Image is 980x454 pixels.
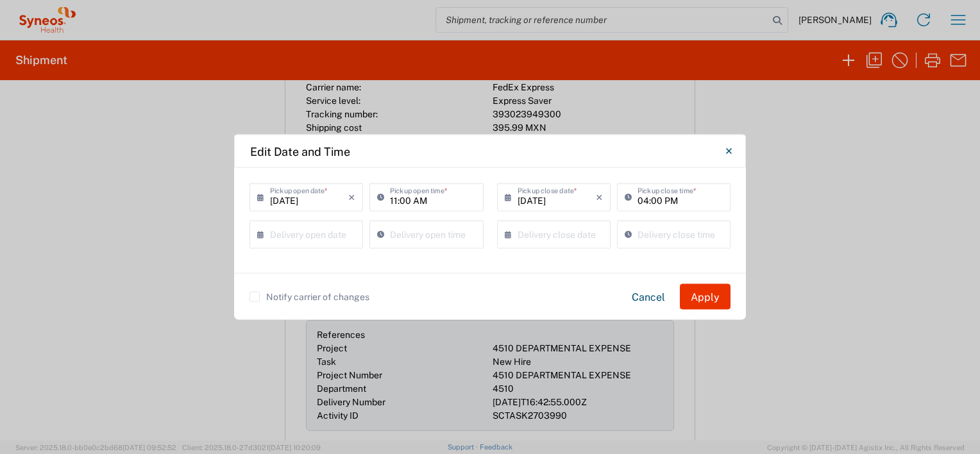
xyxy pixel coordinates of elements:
button: Cancel [621,284,675,310]
label: Notify carrier of changes [249,292,369,302]
i: × [596,187,603,208]
button: Apply [680,284,731,310]
i: × [348,187,355,208]
h4: Edit Date and Time [250,142,350,160]
button: Close [716,139,741,164]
